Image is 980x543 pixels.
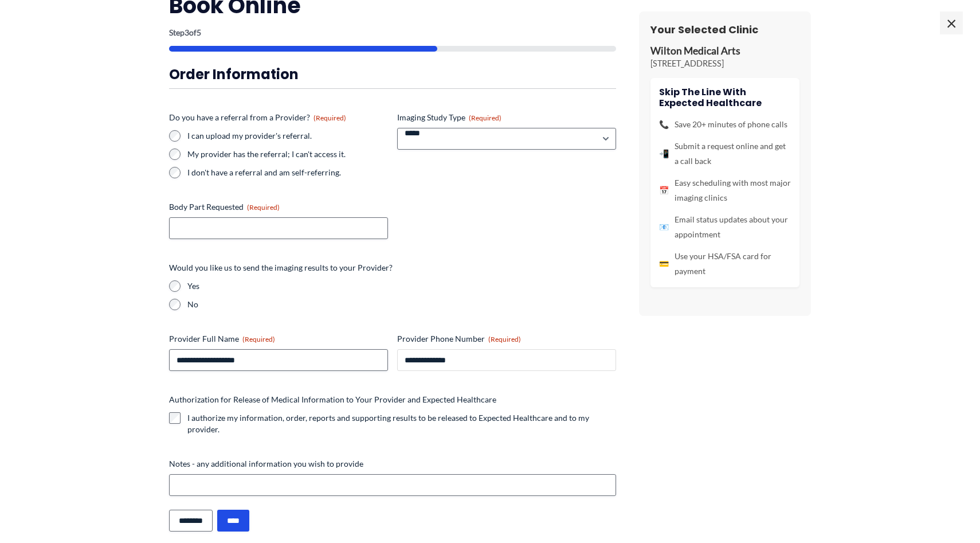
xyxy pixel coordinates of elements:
[169,333,388,345] label: Provider Full Name
[187,130,388,142] label: I can upload my provider's referral.
[187,149,388,160] label: My provider has the referral; I can't access it.
[169,29,616,37] p: Step of
[659,212,791,242] li: Email status updates about your appointment
[197,28,201,37] span: 5
[169,112,346,123] legend: Do you have a referral from a Provider?
[187,280,616,292] label: Yes
[169,262,393,274] legend: Would you like us to send the imaging results to your Provider?
[659,249,791,279] li: Use your HSA/FSA card for payment
[488,335,521,343] span: (Required)
[169,458,616,470] label: Notes - any additional information you wish to provide
[169,201,388,213] label: Body Part Requested
[187,299,616,310] label: No
[659,117,791,132] li: Save 20+ minutes of phone calls
[169,65,616,83] h3: Order Information
[659,146,669,161] span: 📲
[940,11,963,34] span: ×
[187,412,616,435] label: I authorize my information, order, reports and supporting results to be released to Expected Heal...
[659,183,669,198] span: 📅
[185,28,189,37] span: 3
[659,256,669,271] span: 💳
[650,23,799,36] h3: Your Selected Clinic
[659,175,791,205] li: Easy scheduling with most major imaging clinics
[169,394,496,405] legend: Authorization for Release of Medical Information to Your Provider and Expected Healthcare
[313,114,346,122] span: (Required)
[247,203,280,212] span: (Required)
[650,45,799,58] p: Wilton Medical Arts
[659,87,791,108] h4: Skip the line with Expected Healthcare
[397,333,616,345] label: Provider Phone Number
[397,112,616,123] label: Imaging Study Type
[659,139,791,169] li: Submit a request online and get a call back
[242,335,275,343] span: (Required)
[659,220,669,235] span: 📧
[187,167,388,178] label: I don't have a referral and am self-referring.
[650,58,799,69] p: [STREET_ADDRESS]
[469,114,501,122] span: (Required)
[659,117,669,132] span: 📞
